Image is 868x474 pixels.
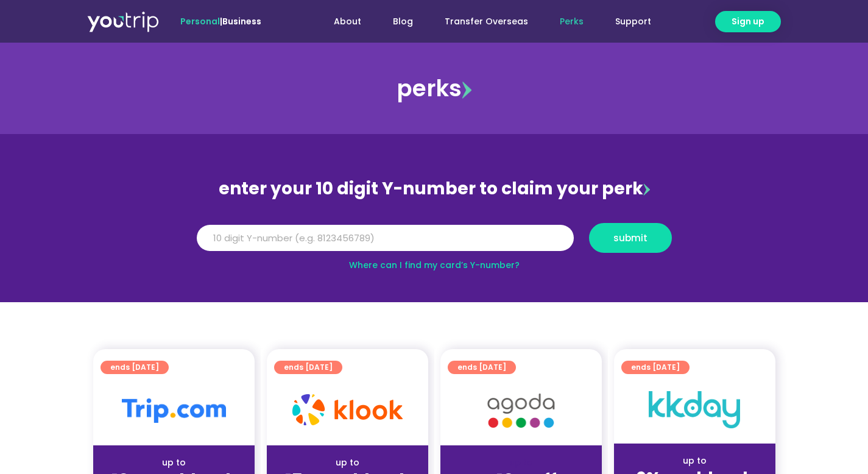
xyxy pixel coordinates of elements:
a: Perks [544,10,599,33]
span: ends [DATE] [631,361,680,374]
span: submit [613,233,647,242]
a: ends [DATE] [448,361,516,374]
div: up to [277,456,418,469]
span: ends [DATE] [110,361,159,374]
div: up to [103,456,245,469]
a: Sign up [715,11,781,32]
button: submit [589,223,672,253]
a: ends [DATE] [621,361,690,374]
a: ends [DATE] [274,361,342,374]
a: Business [222,15,261,27]
a: About [318,10,377,33]
span: ends [DATE] [457,361,506,374]
a: Where can I find my card’s Y-number? [349,259,520,271]
span: Sign up [732,15,764,28]
span: Personal [180,15,220,27]
span: ends [DATE] [284,361,333,374]
a: Blog [377,10,429,33]
span: up to [510,456,532,469]
input: 10 digit Y-number (e.g. 8123456789) [197,225,574,252]
a: Transfer Overseas [429,10,544,33]
a: Support [599,10,667,33]
span: | [180,15,261,27]
div: up to [624,455,766,467]
div: enter your 10 digit Y-number to claim your perk [191,173,678,205]
nav: Menu [294,10,667,33]
a: ends [DATE] [101,361,169,374]
form: Y Number [197,223,672,262]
